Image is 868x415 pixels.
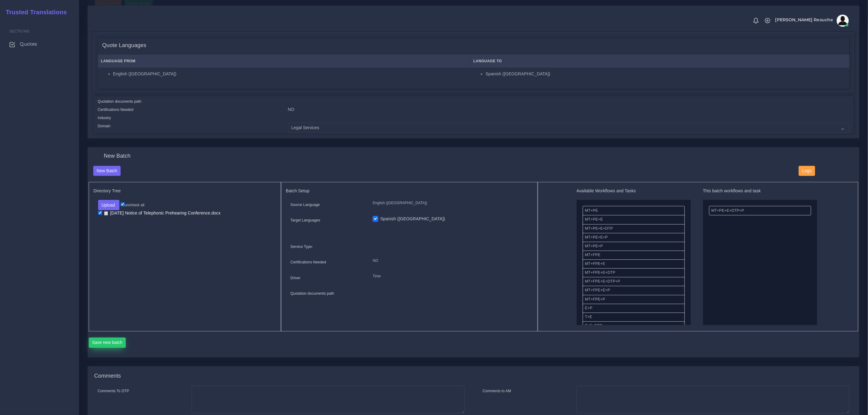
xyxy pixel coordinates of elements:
span: Sections [9,29,29,33]
li: MT+FPE [583,251,685,260]
h5: Directory Tree [94,188,276,194]
label: Driver [290,275,300,281]
button: Save new batch [89,338,126,348]
span: [PERSON_NAME] Resuche [775,18,833,22]
label: Domain [98,123,111,129]
th: Language From [98,55,470,67]
li: T+E [583,313,685,322]
h2: Trusted Translations [2,9,67,16]
li: MT+PE+E+DTP+P [709,206,811,215]
li: MT+PE+P [583,242,685,251]
li: MT+PE+E+DTP [583,224,685,233]
label: Target Languages [290,218,320,223]
label: Certifications Needed [98,107,134,112]
label: Spanish ([GEOGRAPHIC_DATA]) [380,216,445,222]
label: Quotation documents path [290,291,334,296]
li: MT+FPE+P [583,295,685,304]
h4: New Batch [104,153,131,159]
a: Quotes [5,38,74,50]
li: Spanish ([GEOGRAPHIC_DATA]) [485,71,846,77]
label: Quotation documents path [98,99,142,104]
label: Source Language [290,202,320,207]
p: Time [373,273,528,280]
a: [PERSON_NAME] Resucheavatar [772,15,851,27]
h5: This batch workflows and task [703,188,817,194]
li: MT+PE+E [583,215,685,224]
span: Logs [802,168,811,173]
label: Comments to AM [483,388,511,394]
button: Logs [799,166,815,176]
th: Language To [470,55,849,67]
p: NO [373,258,528,264]
label: Industry [98,115,111,121]
h4: Quote Languages [102,42,146,49]
input: un/check all [121,202,125,206]
a: Trusted Translations [2,7,67,17]
label: Comments To DTP [98,388,129,394]
li: MT+FPE+E+P [583,286,685,295]
label: Certifications Needed [290,259,326,265]
p: English ([GEOGRAPHIC_DATA]) [373,200,528,206]
label: un/check all [121,202,144,208]
img: avatar [837,15,849,27]
li: MT+PE [583,206,685,215]
li: E+P [583,304,685,313]
label: Service Type: [290,244,313,249]
a: New Batch [93,168,121,173]
a: [DATE] Notice of Telephonic Prehearing Conference.docx [102,210,223,216]
h5: Available Workflows and Tasks [577,188,691,194]
button: Upload [98,200,120,210]
li: MT+FPE+E [583,259,685,269]
li: MT+FPE+E+DTP [583,268,685,277]
li: MT+FPE+E+DTP+P [583,277,685,286]
li: MT+PE+E+P [583,233,685,242]
button: New Batch [93,166,121,176]
li: T+E+DTP [583,321,685,331]
li: English ([GEOGRAPHIC_DATA]) [113,71,467,77]
span: Quotes [20,41,37,47]
div: NO [283,106,854,115]
h5: Batch Setup [286,188,533,194]
h4: Comments [94,373,121,379]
